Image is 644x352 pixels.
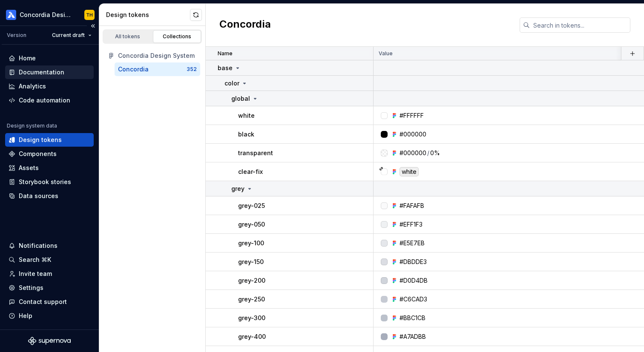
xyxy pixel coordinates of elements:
p: black [238,130,254,139]
p: grey-250 [238,295,265,304]
p: white [238,111,255,120]
p: grey [231,185,244,193]
div: Data sources [19,192,58,200]
button: Collapse sidebar [87,20,99,32]
p: grey-050 [238,220,265,229]
div: Code automation [19,96,70,105]
div: / [427,149,429,157]
p: Name [218,50,233,57]
div: All tokens [106,33,149,40]
div: Design tokens [106,11,190,19]
p: base [218,64,233,72]
a: Storybook stories [5,175,94,189]
svg: Supernova Logo [28,337,71,345]
div: white [400,167,419,176]
p: grey-200 [238,276,265,285]
div: TH [86,11,93,18]
p: color [224,79,239,88]
a: Design tokens [5,133,94,147]
button: Help [5,309,94,323]
a: Home [5,51,94,65]
div: #EFF1F3 [400,220,423,229]
button: Concordia352 [115,62,200,76]
button: Contact support [5,295,94,309]
p: grey-300 [238,314,265,322]
div: Search ⌘K [19,255,51,264]
p: Value [379,50,393,57]
a: Documentation [5,65,94,79]
div: Settings [19,284,43,292]
div: #D0D4DB [400,276,428,285]
button: Search ⌘K [5,253,94,267]
div: Collections [156,33,198,40]
p: transparent [238,149,273,157]
div: Assets [19,164,39,172]
div: Analytics [19,82,46,91]
input: Search in tokens... [530,17,630,33]
div: Design system data [7,122,57,129]
button: Current draft [48,29,95,41]
a: Invite team [5,267,94,281]
div: #A7ADBB [400,332,426,341]
div: Version [7,32,26,39]
button: Concordia Design SystemTH [2,6,97,24]
a: Analytics [5,79,94,93]
div: #000000 [400,149,426,157]
div: Design tokens [19,136,62,144]
p: grey-150 [238,258,264,266]
div: Home [19,54,36,62]
p: global [231,94,250,103]
div: Storybook stories [19,178,71,186]
a: Code automation [5,94,94,107]
div: Documentation [19,68,64,77]
img: 710ec17d-181e-451d-af14-9a91d01c304b.png [6,10,16,20]
div: Concordia Design System [118,51,197,60]
p: grey-400 [238,332,266,341]
div: Concordia Design System [20,11,74,19]
p: grey-100 [238,239,264,247]
div: #FFFFFF [400,111,424,120]
a: Assets [5,161,94,175]
div: #E5E7EB [400,239,425,247]
div: 352 [187,66,197,73]
div: #FAFAFB [400,202,424,210]
span: Current draft [52,32,85,39]
a: Settings [5,281,94,295]
a: Data sources [5,189,94,203]
div: #C6CAD3 [400,295,427,304]
p: clear-fix [238,167,263,176]
button: Notifications [5,239,94,253]
div: Components [19,150,57,158]
div: Invite team [19,270,52,278]
div: Notifications [19,241,57,250]
a: Components [5,147,94,161]
p: grey-025 [238,202,265,210]
div: #BBC1CB [400,314,425,322]
div: Contact support [19,298,67,306]
div: Concordia [118,65,149,74]
div: #DBDDE3 [400,258,427,266]
div: #000000 [400,130,426,139]
h2: Concordia [219,17,271,33]
div: Help [19,312,32,320]
div: 0% [430,149,440,157]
